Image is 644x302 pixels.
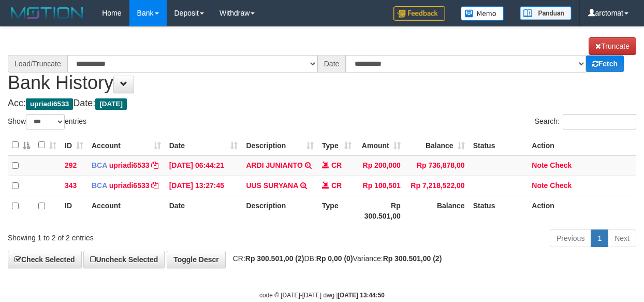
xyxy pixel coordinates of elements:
[520,6,572,20] img: panduan.png
[528,135,636,155] th: Action
[405,155,469,176] td: Rp 736,878,00
[318,196,356,225] th: Type
[65,181,77,190] span: 343
[383,254,442,263] strong: Rp 300.501,00 (2)
[535,114,636,130] label: Search:
[318,135,356,155] th: Type: activate to sort column ascending
[228,254,442,263] span: CR: DB: Variance:
[8,135,34,155] th: : activate to sort column descending
[405,196,469,225] th: Balance
[165,135,242,155] th: Date: activate to sort column ascending
[165,155,242,176] td: [DATE] 06:44:21
[167,251,226,268] a: Toggle Descr
[8,114,86,130] label: Show entries
[550,181,572,190] a: Check
[109,161,150,169] a: upriadi6533
[8,55,67,73] div: Load/Truncate
[405,176,469,196] td: Rp 7,218,522,00
[165,196,242,225] th: Date
[356,176,405,196] td: Rp 100,501
[246,181,298,190] a: UUS SURYANA
[591,229,608,247] a: 1
[331,161,342,169] span: CR
[109,181,150,190] a: upriadi6533
[92,181,107,190] span: BCA
[563,114,636,130] input: Search:
[8,228,260,243] div: Showing 1 to 2 of 2 entries
[92,161,107,169] span: BCA
[259,292,385,299] small: code © [DATE]-[DATE] dwg |
[316,254,353,263] strong: Rp 0,00 (0)
[8,37,636,93] h1: Bank History
[8,251,82,268] a: Check Selected
[165,176,242,196] td: [DATE] 13:27:45
[8,98,636,109] h4: Acc: Date:
[242,135,318,155] th: Description: activate to sort column ascending
[246,161,302,169] a: ARDI JUNIANTO
[356,196,405,225] th: Rp 300.501,00
[8,5,86,21] img: MOTION_logo.png
[242,196,318,225] th: Description
[317,55,346,73] div: Date
[87,135,165,155] th: Account: activate to sort column ascending
[469,196,528,225] th: Status
[532,161,548,169] a: Note
[26,114,65,130] select: Showentries
[331,181,342,190] span: CR
[61,196,87,225] th: ID
[393,6,445,21] img: Feedback.jpg
[550,161,572,169] a: Check
[83,251,165,268] a: Uncheck Selected
[461,6,504,21] img: Button%20Memo.svg
[65,161,77,169] span: 292
[469,135,528,155] th: Status
[34,135,61,155] th: : activate to sort column ascending
[586,55,624,72] a: Fetch
[61,135,87,155] th: ID: activate to sort column ascending
[87,196,165,225] th: Account
[528,196,636,225] th: Action
[26,98,73,110] span: upriadi6533
[608,229,636,247] a: Next
[95,98,127,110] span: [DATE]
[151,181,158,190] a: Copy upriadi6533 to clipboard
[405,135,469,155] th: Balance: activate to sort column ascending
[532,181,548,190] a: Note
[245,254,304,263] strong: Rp 300.501,00 (2)
[589,37,636,55] a: Truncate
[151,161,158,169] a: Copy upriadi6533 to clipboard
[356,135,405,155] th: Amount: activate to sort column ascending
[338,292,385,299] strong: [DATE] 13:44:50
[550,229,591,247] a: Previous
[356,155,405,176] td: Rp 200,000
